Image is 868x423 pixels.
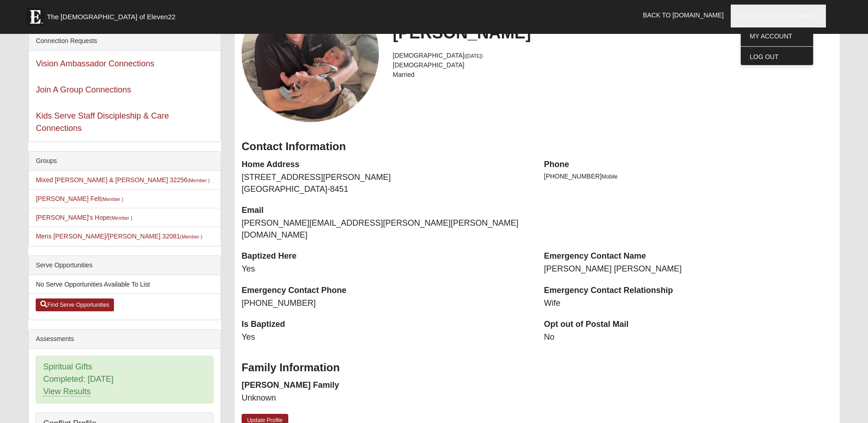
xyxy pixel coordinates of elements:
dt: Email [242,205,530,217]
div: Groups [29,152,221,171]
a: The [DEMOGRAPHIC_DATA] of Eleven22 [22,3,205,26]
dd: Yes [242,331,530,343]
div: Connection Requests [29,32,221,51]
a: Find Serve Opportunities [36,298,114,311]
span: Mobile [602,174,618,180]
dd: [PERSON_NAME][EMAIL_ADDRESS][PERSON_NAME][PERSON_NAME][DOMAIN_NAME] [242,217,530,241]
dd: [PERSON_NAME] [PERSON_NAME] [544,263,833,275]
span: Hello [PERSON_NAME] [738,12,813,20]
a: Vision Ambassador Connections [36,59,154,68]
dd: Yes [242,263,530,275]
dd: No [544,331,833,343]
li: [DEMOGRAPHIC_DATA] [393,60,832,70]
dt: [PERSON_NAME] Family [242,380,530,391]
dt: Baptized Here [242,250,530,262]
img: Eleven22 logo [26,8,44,26]
small: (Member ) [180,234,202,239]
span: The [DEMOGRAPHIC_DATA] of Eleven22 [47,12,175,22]
dt: Emergency Contact Relationship [544,285,833,297]
dt: Home Address [242,159,530,171]
dt: Phone [544,159,833,171]
a: Back to [DOMAIN_NAME] [636,4,731,27]
small: (Member ) [110,215,132,221]
dt: Opt out of Postal Mail [544,319,833,331]
a: Mixed [PERSON_NAME] & [PERSON_NAME] 32256(Member ) [36,176,210,184]
small: ([DATE]) [464,53,483,59]
dt: Emergency Contact Phone [242,285,530,297]
a: My Account [741,30,813,42]
dd: Unknown [242,392,530,404]
dt: Emergency Contact Name [544,250,833,262]
a: Mens [PERSON_NAME]/[PERSON_NAME] 32081(Member ) [36,233,202,240]
dd: [STREET_ADDRESS][PERSON_NAME] [GEOGRAPHIC_DATA]-8451 [242,172,530,195]
a: View Results [43,387,91,396]
a: [PERSON_NAME] Felt(Member ) [36,195,123,202]
div: Serve Opportunities [29,256,221,275]
dt: Is Baptized [242,319,530,331]
li: No Serve Opportunities Available To List [29,275,221,294]
a: Join A Group Connections [36,85,131,94]
h3: Contact Information [242,140,833,153]
dd: [PHONE_NUMBER] [242,298,530,309]
small: (Member ) [101,196,123,202]
div: Spiritual Gifts Completed: [DATE] [36,356,213,403]
li: [DEMOGRAPHIC_DATA] [393,51,832,60]
h3: Family Information [242,361,833,374]
div: Assessments [29,330,221,349]
li: [PHONE_NUMBER] [544,172,833,181]
li: Married [393,70,832,80]
dd: Wife [544,298,833,309]
a: Kids Serve Staff Discipleship & Care Connections [36,111,169,133]
small: (Member ) [188,178,210,183]
a: Hello [PERSON_NAME] [731,5,826,27]
a: Log Out [741,51,813,63]
a: [PERSON_NAME]'s Hope(Member ) [36,214,132,221]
